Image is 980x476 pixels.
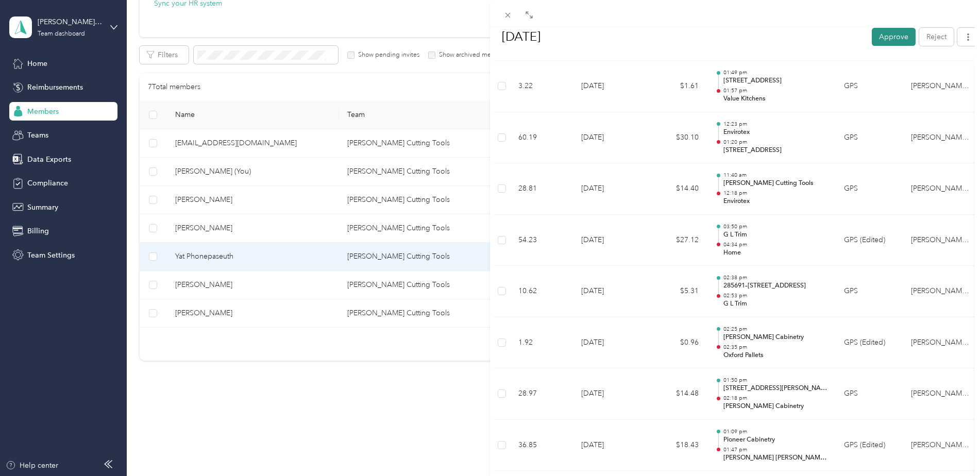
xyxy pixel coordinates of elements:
[510,163,573,215] td: 28.81
[903,112,980,164] td: Royce Ayr Cutting Tools
[723,299,827,309] p: G L Trim
[903,61,980,112] td: Royce Ayr Cutting Tools
[903,163,980,215] td: Royce Ayr Cutting Tools
[573,266,645,317] td: [DATE]
[723,241,827,248] p: 04:34 pm
[510,61,573,112] td: 3.22
[723,69,827,76] p: 01:49 pm
[723,402,827,411] p: [PERSON_NAME] Cabinetry
[919,27,954,45] button: Reject
[903,266,980,317] td: Royce Ayr Cutting Tools
[836,420,903,471] td: GPS (Edited)
[510,317,573,369] td: 1.92
[723,344,827,351] p: 02:35 pm
[645,317,707,369] td: $0.96
[510,420,573,471] td: 36.85
[723,230,827,240] p: G L Trim
[723,121,827,128] p: 12:23 pm
[723,128,827,137] p: Envirotex
[645,61,707,112] td: $1.61
[836,61,903,112] td: GPS
[510,368,573,420] td: 28.97
[573,368,645,420] td: [DATE]
[645,266,707,317] td: $5.31
[723,351,827,360] p: Oxford Pallets
[903,420,980,471] td: Royce Ayr Cutting Tools
[723,428,827,435] p: 01:09 pm
[723,435,827,445] p: Pioneer Cabinetry
[723,248,827,258] p: Home
[723,146,827,155] p: [STREET_ADDRESS]
[645,420,707,471] td: $18.43
[510,112,573,164] td: 60.19
[723,453,827,463] p: [PERSON_NAME] [PERSON_NAME] Products
[836,368,903,420] td: GPS
[723,281,827,291] p: 285691–[STREET_ADDRESS]
[573,215,645,266] td: [DATE]
[723,172,827,179] p: 11:40 am
[573,112,645,164] td: [DATE]
[922,418,980,476] iframe: Everlance-gr Chat Button Frame
[723,377,827,384] p: 01:50 pm
[645,163,707,215] td: $14.40
[836,317,903,369] td: GPS (Edited)
[510,266,573,317] td: 10.62
[723,274,827,281] p: 02:38 pm
[903,368,980,420] td: Royce Ayr Cutting Tools
[723,197,827,206] p: Envirotex
[723,446,827,453] p: 01:47 pm
[723,384,827,393] p: [STREET_ADDRESS][PERSON_NAME]
[836,112,903,164] td: GPS
[723,333,827,342] p: [PERSON_NAME] Cabinetry
[645,368,707,420] td: $14.48
[573,317,645,369] td: [DATE]
[903,215,980,266] td: Royce Ayr Cutting Tools
[723,326,827,333] p: 02:25 pm
[723,94,827,104] p: Value Kitchens
[723,76,827,86] p: [STREET_ADDRESS]
[723,292,827,299] p: 02:53 pm
[836,266,903,317] td: GPS
[645,215,707,266] td: $27.12
[491,24,865,49] h1: Aug 2025
[723,87,827,94] p: 01:57 pm
[723,190,827,197] p: 12:18 pm
[645,112,707,164] td: $30.10
[723,179,827,188] p: [PERSON_NAME] Cutting Tools
[723,139,827,146] p: 01:20 pm
[872,27,916,45] button: Approve
[723,223,827,230] p: 03:50 pm
[573,163,645,215] td: [DATE]
[573,420,645,471] td: [DATE]
[836,215,903,266] td: GPS (Edited)
[836,163,903,215] td: GPS
[723,395,827,402] p: 02:18 pm
[903,317,980,369] td: Royce Ayr Cutting Tools
[510,215,573,266] td: 54.23
[573,61,645,112] td: [DATE]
